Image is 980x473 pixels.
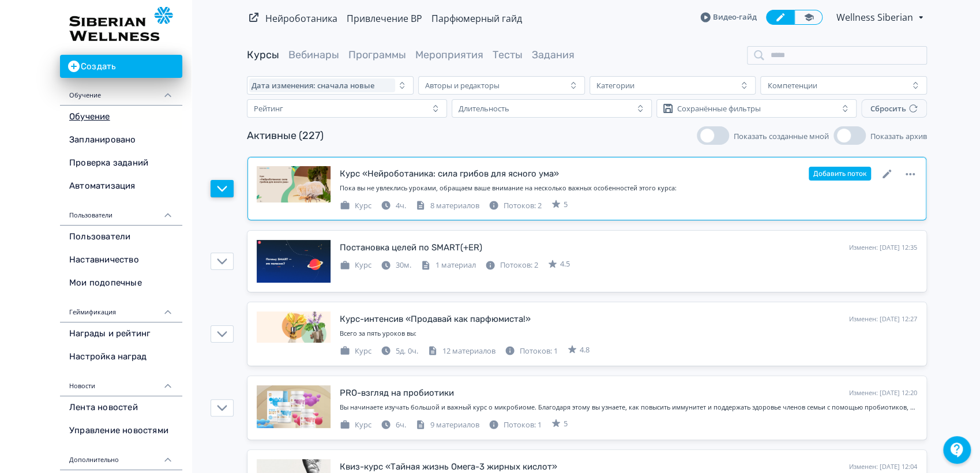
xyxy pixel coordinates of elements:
[560,258,570,270] span: 4.5
[340,260,371,271] div: Курс
[348,48,406,61] a: Программы
[60,78,182,106] div: Обучение
[60,346,182,369] a: Настройка наград
[408,346,418,356] span: 0ч.
[340,167,559,181] div: Курс «Нейроботаника: сила грибов для ясного ума»
[247,128,324,144] div: Активные (227)
[656,99,857,118] button: Сохранённые фильтры
[247,99,447,118] button: Рейтинг
[247,48,279,61] a: Курсы
[485,260,538,271] div: Потоков: 2
[870,131,927,141] span: Показать архив
[340,403,917,412] div: Вы начинаете изучать большой и важный курс о микробиоме. Благодаря этому вы узнаете, как повысить...
[396,419,406,430] span: 6ч.
[849,388,917,398] div: Изменен: [DATE] 12:20
[60,272,182,295] a: Мои подопечные
[340,241,482,254] div: Постановка целей по SMART(+ER)
[415,48,483,61] a: Мероприятия
[734,131,829,141] span: Показать созданные мной
[861,99,927,118] button: Сбросить
[60,419,182,442] a: Управление новостями
[60,175,182,198] a: Автоматизация
[767,81,817,90] div: Компетенции
[849,243,917,253] div: Изменен: [DATE] 12:35
[580,344,589,356] span: 4.8
[251,81,374,90] span: Дата изменения: сначала новые
[60,226,182,249] a: Пользователи
[265,12,337,25] a: Нейроботаника
[60,396,182,419] a: Лента новостей
[60,369,182,396] div: Новости
[340,313,531,326] div: Курс-интенсив «Продавай как парфюмиста!»
[415,200,479,212] div: 8 материалов
[489,200,542,212] div: Потоков: 2
[849,462,917,472] div: Изменен: [DATE] 12:04
[60,198,182,226] div: Пользователи
[589,76,756,95] button: Категории
[505,346,558,357] div: Потоков: 1
[700,12,757,23] a: Видео-гайд
[425,81,500,90] div: Авторы и редакторы
[415,419,479,431] div: 9 материалов
[452,99,652,118] button: Длительность
[420,260,476,271] div: 1 материал
[69,7,173,41] img: https://files.teachbase.ru/system/account/110/logo/medium-aea95fe87fb44a4c112e26cf2643cc70.png
[288,48,339,61] a: Вебинары
[340,329,917,339] div: Всего за пять уроков вы:
[596,81,634,90] div: Категории
[60,129,182,152] a: Запланировано
[254,104,283,113] div: Рейтинг
[340,419,371,431] div: Курс
[60,55,182,78] button: Создать
[60,249,182,272] a: Наставничество
[60,106,182,129] a: Обучение
[340,346,371,357] div: Курс
[760,76,927,95] button: Компетенции
[459,104,509,113] div: Длительность
[489,419,542,431] div: Потоков: 1
[60,152,182,175] a: Проверка заданий
[849,314,917,324] div: Изменен: [DATE] 12:27
[396,200,406,211] span: 4ч.
[396,260,411,270] span: 30м.
[427,346,495,357] div: 12 материалов
[60,322,182,346] a: Награды и рейтинг
[794,10,823,25] a: Переключиться в режим ученика
[532,48,575,61] a: Задания
[340,386,454,400] div: PRO-взгляд на пробиотики
[564,199,568,211] span: 5
[396,346,405,356] span: 5д.
[340,200,371,212] div: Курс
[347,12,422,25] a: Привлечение ВР
[564,418,568,430] span: 5
[247,76,414,95] button: Дата изменения: сначала новые
[809,167,871,181] button: Добавить поток
[340,183,917,193] div: Пока вы не увлеклись уроками, обращаем ваше внимание на несколько важных особенностей этого курса:
[836,10,915,24] span: Wellness Siberian
[60,295,182,322] div: Геймификация
[418,76,585,95] button: Авторы и редакторы
[493,48,523,61] a: Тесты
[60,442,182,470] div: Дополнительно
[677,104,761,113] div: Сохранённые фильтры
[431,12,522,25] a: Парфюмерный гайд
